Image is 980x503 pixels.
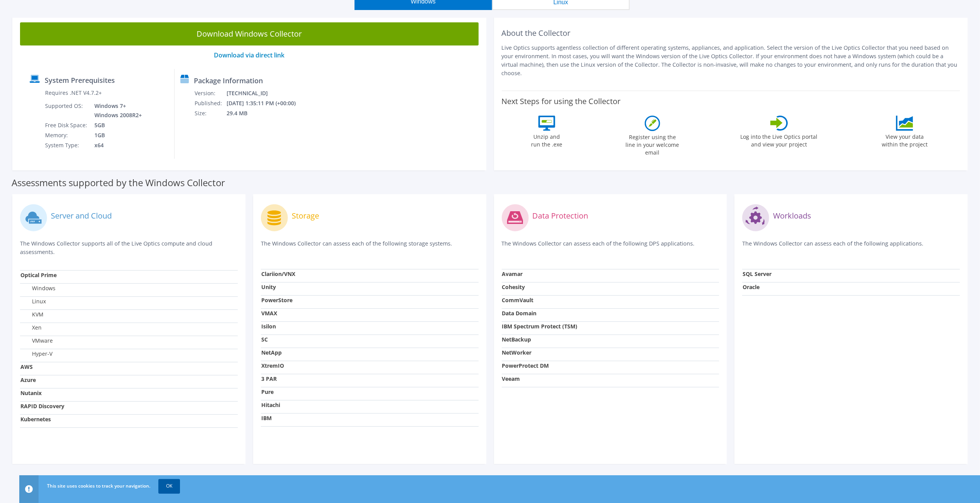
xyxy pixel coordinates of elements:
strong: VMAX [261,310,277,317]
p: The Windows Collector can assess each of the following DPS applications. [502,239,719,255]
strong: PowerStore [261,296,292,304]
strong: Nutanix [20,389,42,397]
td: [DATE] 1:35:11 PM (+00:00) [226,98,306,108]
label: VMware [20,337,53,345]
strong: Cohesity [502,283,525,291]
label: Hyper-V [20,350,52,358]
label: Windows [20,284,55,292]
strong: Oracle [743,283,760,291]
label: Next Steps for using the Collector [502,97,621,106]
h2: About the Collector [502,29,960,38]
strong: Clariion/VNX [261,270,295,278]
a: OK [158,479,180,493]
strong: 3 PAR [261,375,277,382]
p: The Windows Collector can assess each of the following applications. [742,239,960,255]
strong: PowerProtect DM [502,362,549,369]
span: This site uses cookies to track your navigation. [47,483,150,489]
a: Download via direct link [214,51,284,59]
label: Xen [20,324,42,331]
label: Log into the Live Optics portal and view your project [740,131,818,148]
label: Data Protection [533,212,588,220]
strong: CommVault [502,296,534,304]
label: Package Information [194,77,263,84]
strong: AWS [20,363,33,370]
td: Supported OS: [45,101,89,120]
strong: SQL Server [743,270,772,278]
strong: Isilon [261,323,276,330]
strong: NetBackup [502,336,531,343]
label: Register using the line in your welcome email [624,131,681,156]
strong: RAPID Discovery [20,402,64,410]
label: Storage [292,212,319,220]
p: Live Optics supports agentless collection of different operating systems, appliances, and applica... [502,44,960,77]
strong: Optical Prime [20,271,57,279]
td: System Type: [45,140,89,150]
label: Server and Cloud [51,212,112,220]
label: Requires .NET V4.7.2+ [45,89,102,97]
p: The Windows Collector supports all of the Live Optics compute and cloud assessments. [20,239,238,256]
strong: XtremIO [261,362,284,369]
strong: Azure [20,376,36,384]
td: Version: [194,88,226,98]
td: Published: [194,98,226,108]
td: [TECHNICAL_ID] [226,88,306,98]
label: Assessments supported by the Windows Collector [12,179,225,187]
label: Linux [20,298,46,305]
strong: Hitachi [261,401,280,409]
strong: SC [261,336,268,343]
label: Unzip and run the .exe [529,131,565,148]
td: Memory: [45,130,89,140]
td: x64 [89,140,143,150]
label: KVM [20,311,44,318]
td: Windows 7+ Windows 2008R2+ [89,101,143,120]
td: 5GB [89,120,143,130]
strong: Kubernetes [20,416,51,423]
td: Size: [194,108,226,118]
strong: IBM Spectrum Protect (TSM) [502,323,578,330]
a: Download Windows Collector [20,22,479,45]
strong: NetApp [261,349,282,356]
strong: Veeam [502,375,520,382]
td: 29.4 MB [226,108,306,118]
label: System Prerequisites [45,76,115,84]
label: View your data within the project [877,131,933,148]
label: Workloads [773,212,811,220]
td: 1GB [89,130,143,140]
strong: Pure [261,388,274,395]
strong: Avamar [502,270,523,278]
strong: IBM [261,414,272,422]
strong: Data Domain [502,310,537,317]
strong: NetWorker [502,349,532,356]
strong: Unity [261,283,276,291]
p: The Windows Collector can assess each of the following storage systems. [261,239,479,255]
td: Free Disk Space: [45,120,89,130]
